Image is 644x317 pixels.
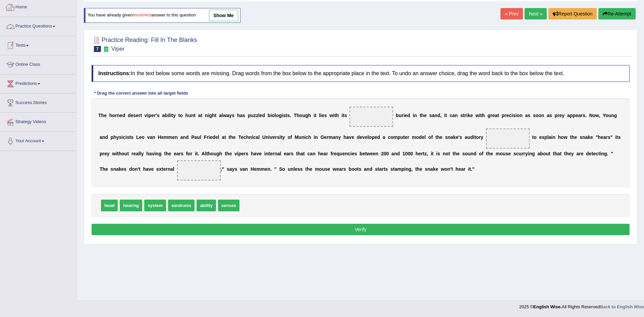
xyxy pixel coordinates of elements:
b: M [294,135,299,140]
b: e [241,135,244,140]
b: u [197,135,200,140]
b: T [98,113,101,118]
b: i [125,135,127,140]
b: r [504,113,506,118]
b: e [352,135,354,140]
b: a [383,135,385,140]
b: f [431,135,433,140]
b: a [219,113,222,118]
b: b [396,113,399,118]
a: Tests [0,36,77,53]
b: a [452,113,455,118]
b: T [238,135,241,140]
b: p [248,113,251,118]
button: Verify [92,224,630,235]
b: s [513,113,516,118]
b: . [585,113,587,118]
b: U [262,135,266,140]
b: p [149,113,152,118]
b: n [191,113,194,118]
b: e [360,135,362,140]
b: d [377,135,380,140]
b: e [215,135,218,140]
b: v [145,113,147,118]
b: t [140,113,142,118]
b: Instructions: [98,70,131,76]
h4: In the text below some words are missing. Drag words from the box below to the appropriate place ... [92,65,630,82]
b: w [595,113,599,118]
b: i [479,113,480,118]
b: l [218,135,219,140]
b: o [593,113,596,118]
b: s [549,113,552,118]
b: n [249,135,252,140]
b: ' [156,113,157,118]
b: h [482,113,485,118]
div: You have already given answer to this question [84,8,240,23]
b: Y [603,113,605,118]
b: p [555,113,558,118]
b: c [509,113,512,118]
b: h [421,113,424,118]
b: s [131,135,133,140]
b: t [334,113,336,118]
b: s [287,113,290,118]
b: t [497,113,499,118]
b: m [329,135,333,140]
b: h [185,113,189,118]
b: n [152,135,155,140]
b: y [229,113,232,118]
b: i [279,135,281,140]
b: o [272,113,275,118]
b: o [517,113,520,118]
h2: Practice Reading: Fill In The Blanks [92,35,197,52]
b: i [314,113,315,118]
b: i [270,113,272,118]
b: a [100,135,102,140]
b: i [147,113,149,118]
b: o [287,135,290,140]
b: h [308,113,311,118]
b: F [204,135,207,140]
b: t [178,113,180,118]
b: a [195,135,197,140]
b: t [171,113,173,118]
b: s [232,113,234,118]
b: H [158,135,161,140]
b: h [297,113,300,118]
b: N [589,113,592,118]
b: n [266,135,269,140]
b: h [246,135,249,140]
b: v [270,135,272,140]
b: e [120,113,122,118]
b: t [420,113,421,118]
b: s [583,113,585,118]
small: Exam occurring question [103,46,110,52]
b: o [142,135,145,140]
b: f [290,135,292,140]
b: n [205,113,208,118]
b: i [341,113,343,118]
b: p [570,113,573,118]
b: r [275,135,277,140]
b: r [465,113,466,118]
b: a [162,113,165,118]
b: a [180,135,183,140]
b: e [424,113,427,118]
b: d [122,113,125,118]
b: e [172,135,175,140]
a: Your Account [0,132,77,149]
b: e [506,113,509,118]
b: e [576,113,578,118]
b: L [136,135,139,140]
b: o [390,135,393,140]
b: t [403,135,405,140]
b: h [343,135,346,140]
b: e [375,135,377,140]
b: l [319,113,320,118]
b: m [164,135,168,140]
b: o [112,113,115,118]
b: c [388,135,390,140]
button: Re-Attempt [598,8,636,19]
b: n [302,135,305,140]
